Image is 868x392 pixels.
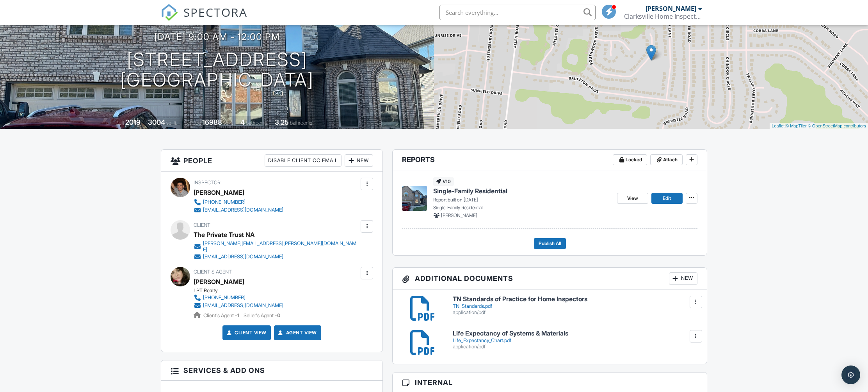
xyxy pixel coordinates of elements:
a: © OpenStreetMap contributors [808,124,866,128]
div: 4 [240,118,245,126]
a: [PHONE_NUMBER] [194,198,283,206]
div: New [669,272,697,285]
div: application/pdf [453,344,697,350]
div: [EMAIL_ADDRESS][DOMAIN_NAME] [203,302,283,309]
div: Clarksville Home Inspectors [624,12,702,20]
div: [EMAIL_ADDRESS][DOMAIN_NAME] [203,254,283,260]
span: Lot Size [185,120,201,126]
span: sq. ft. [166,120,177,126]
h3: [DATE] 9:00 am - 12:00 pm [154,32,280,42]
a: [PHONE_NUMBER] [194,294,283,302]
a: [EMAIL_ADDRESS][DOMAIN_NAME] [194,253,359,261]
span: Built [116,120,124,126]
span: Client's Agent - [203,313,240,318]
span: Seller's Agent - [244,313,280,318]
strong: 0 [277,313,280,318]
div: New [345,154,373,167]
a: TN Standards of Practice for Home Inspectors TN_Standards.pdf application/pdf [453,296,697,316]
div: [PERSON_NAME][EMAIL_ADDRESS][PERSON_NAME][DOMAIN_NAME] [203,240,359,253]
a: [PERSON_NAME][EMAIL_ADDRESS][PERSON_NAME][DOMAIN_NAME] [194,240,359,253]
h3: People [161,150,382,172]
div: 2019 [125,118,141,126]
a: Client View [225,329,267,337]
a: [EMAIL_ADDRESS][DOMAIN_NAME] [194,302,283,309]
span: SPECTORA [183,4,247,20]
h6: TN Standards of Practice for Home Inspectors [453,296,697,303]
span: sq.ft. [223,120,233,126]
span: Inspector [194,180,221,185]
a: [EMAIL_ADDRESS][DOMAIN_NAME] [194,206,283,214]
h3: Services & Add ons [161,360,382,381]
div: [PHONE_NUMBER] [203,295,245,301]
a: Agent View [277,329,317,337]
div: [PHONE_NUMBER] [203,199,245,205]
a: SPECTORA [161,11,247,27]
span: bedrooms [246,120,267,126]
strong: 1 [237,313,239,318]
div: TN_Standards.pdf [453,303,697,309]
span: bathrooms [290,120,312,126]
h3: Additional Documents [393,268,707,290]
div: [EMAIL_ADDRESS][DOMAIN_NAME] [203,207,283,213]
div: 3004 [148,118,165,126]
div: [PERSON_NAME] [646,5,696,12]
a: © MapTiler [786,124,807,128]
a: Life Expectancy of Systems & Materials Life_Expectancy_Chart.pdf application/pdf [453,330,697,350]
div: Life_Expectancy_Chart.pdf [453,337,697,344]
div: Disable Client CC Email [265,154,342,167]
div: The Private Trust NA [194,229,255,240]
div: [PERSON_NAME] [194,187,244,198]
a: Leaflet [772,124,784,128]
span: Client [194,222,210,228]
div: application/pdf [453,309,697,316]
a: [PERSON_NAME] [194,276,244,288]
div: Open Intercom Messenger [841,366,860,384]
div: 3.25 [275,118,289,126]
img: The Best Home Inspection Software - Spectora [161,4,178,21]
div: 16988 [202,118,222,126]
h6: Life Expectancy of Systems & Materials [453,330,697,337]
span: Client's Agent [194,269,232,275]
h1: [STREET_ADDRESS] [GEOGRAPHIC_DATA] [120,49,314,91]
div: | [770,123,868,129]
div: LPT Realty [194,288,290,294]
input: Search everything... [439,5,596,20]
